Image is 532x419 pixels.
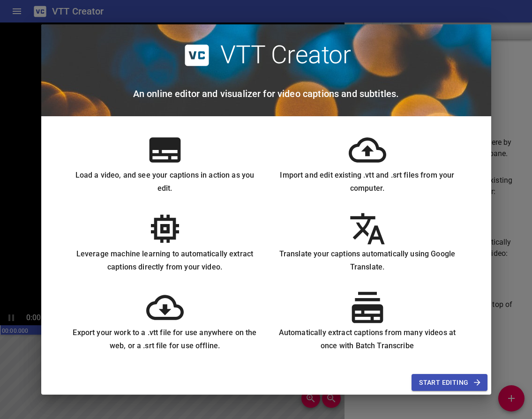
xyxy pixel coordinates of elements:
h6: Translate your captions automatically using Google Translate. [274,247,461,274]
h6: Import and edit existing .vtt and .srt files from your computer. [274,169,461,195]
h2: VTT Creator [220,40,351,70]
h6: Automatically extract captions from many videos at once with Batch Transcribe [274,326,461,352]
h6: Load a video, and see your captions in action as you edit. [71,169,259,195]
h6: An online editor and visualizer for video captions and subtitles. [133,86,399,101]
h6: Leverage machine learning to automatically extract captions directly from your video. [71,247,259,274]
span: Start Editing [419,377,480,389]
h6: Export your work to a .vtt file for use anywhere on the web, or a .srt file for use offline. [71,326,259,352]
button: Start Editing [412,374,487,391]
